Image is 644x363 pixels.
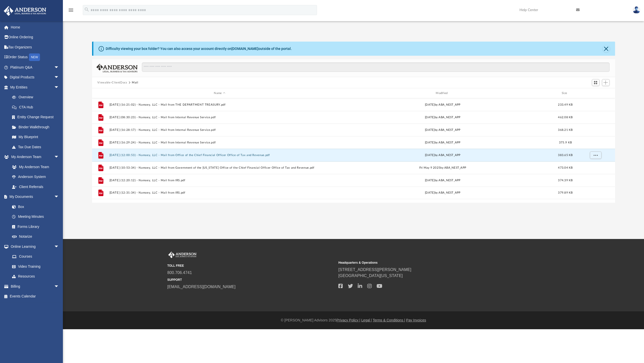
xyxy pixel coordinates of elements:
button: [DATE] (16:29:24) - Namoey, LLC - Mail from Internal Revenue Service.pdf [109,141,330,144]
a: [DOMAIN_NAME] [231,47,258,51]
i: search [84,7,90,12]
a: Digital Productsarrow_drop_down [4,72,67,82]
div: NEW [29,53,40,61]
a: My Blueprint [7,132,64,142]
div: Size [555,91,575,96]
a: Client Referrals [7,182,64,192]
div: Modified [332,91,553,96]
span: 473.04 KB [558,166,573,169]
a: Overview [7,92,67,102]
a: CTA Hub [7,102,67,112]
div: Name [109,91,330,96]
button: [DATE] (12:20:12) - Namoey, LLC - Mail from IRS.pdf [109,179,330,182]
span: arrow_drop_down [54,62,64,73]
div: Fri May 9 2025 by ABA_NEST_APP [332,166,553,170]
button: Switch to Grid View [592,79,599,86]
a: Notarize [7,232,64,242]
span: 375.9 KB [559,141,572,144]
a: menu [68,10,74,13]
a: Events Calendar [4,291,67,301]
small: SUPPORT [167,278,335,282]
div: id [578,91,613,96]
input: Search files and folders [142,63,609,72]
button: [DATE] (12:31:34) - Namoey, LLC - Mail from IRS.pdf [109,191,330,194]
a: Meeting Minutes [7,212,64,222]
a: Privacy Policy | [337,318,360,322]
img: Anderson Advisors Platinum Portal [2,6,48,16]
a: Pay Invoices [406,318,426,322]
div: grid [92,98,615,203]
button: [DATE] (10:53:34) - Namoey, LLC - Mail from Government of the [US_STATE] Office of the Chief Fina... [109,166,330,169]
a: 800.706.4741 [167,270,192,275]
a: Entity Change Request [7,112,67,122]
div: [DATE] by ABA_NEST_APP [332,115,553,120]
a: Forms Library [7,222,62,232]
small: Headquarters & Operations [338,260,506,265]
a: My Anderson Team [7,162,62,172]
div: [DATE] by ABA_NEST_APP [332,153,553,158]
button: Mail [132,80,138,85]
a: [EMAIL_ADDRESS][DOMAIN_NAME] [167,285,235,289]
div: [DATE] by ABA_NEST_APP [332,191,553,195]
button: [DATE] (12:00:53) - Namoey, LLC - Mail from Office of the Chief Financial Officer Office of Tax a... [109,154,330,157]
span: 462.08 KB [558,116,573,119]
a: My Entitiesarrow_drop_down [4,82,67,92]
div: [DATE] by ABA_NEST_APP [332,178,553,183]
div: [DATE] by ABA_NEST_APP [332,103,553,107]
a: My Anderson Teamarrow_drop_down [4,152,64,162]
div: [DATE] by ABA_NEST_APP [332,140,553,145]
img: User Pic [633,6,640,14]
a: Home [4,22,67,32]
a: [STREET_ADDRESS][PERSON_NAME] [338,267,411,272]
span: 368.21 KB [558,129,573,131]
span: arrow_drop_down [54,281,64,292]
span: arrow_drop_down [54,152,64,162]
span: 383.65 KB [558,154,573,157]
div: id [94,91,107,96]
span: 379.89 KB [558,191,573,194]
a: Courses [7,252,64,262]
a: Tax Due Dates [7,142,67,152]
a: Tax Organizers [4,42,67,52]
img: Anderson Advisors Platinum Portal [167,252,197,258]
button: [DATE] (08:30:23) - Namoey, LLC - Mail from Internal Revenue Service.pdf [109,116,330,119]
span: arrow_drop_down [54,192,64,202]
a: Legal | [361,318,372,322]
span: arrow_drop_down [54,72,64,83]
a: Video Training [7,261,62,271]
a: Binder Walkthrough [7,122,67,132]
a: Platinum Q&Aarrow_drop_down [4,62,67,72]
span: arrow_drop_down [54,241,64,252]
a: [GEOGRAPHIC_DATA][US_STATE] [338,274,403,278]
div: [DATE] by ABA_NEST_APP [332,128,553,132]
a: Anderson System [7,172,64,182]
div: © [PERSON_NAME] Advisors 2025 [63,318,644,323]
a: Resources [7,271,64,282]
a: Box [7,202,62,212]
button: More options [590,152,601,159]
button: [DATE] (16:28:17) - Namoey, LLC - Mail from Internal Revenue Service.pdf [109,128,330,132]
small: TOLL FREE [167,263,335,268]
button: Viewable-ClientDocs [97,80,127,85]
button: Close [603,45,610,52]
a: Terms & Conditions | [373,318,405,322]
i: menu [68,7,74,13]
span: 233.49 KB [558,103,573,106]
a: Order StatusNEW [4,52,67,63]
a: My Documentsarrow_drop_down [4,192,64,202]
div: Difficulty viewing your box folder? You can also access your account directly on outside of the p... [106,46,292,51]
span: arrow_drop_down [54,82,64,93]
a: Online Learningarrow_drop_down [4,241,64,252]
span: 374.39 KB [558,179,573,182]
a: Billingarrow_drop_down [4,281,67,291]
button: [DATE] (16:21:02) - Namoey, LLC - Mail from THE DEPARTMENT TREASURY.pdf [109,103,330,106]
a: Online Ordering [4,32,67,42]
button: Add [602,79,610,86]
